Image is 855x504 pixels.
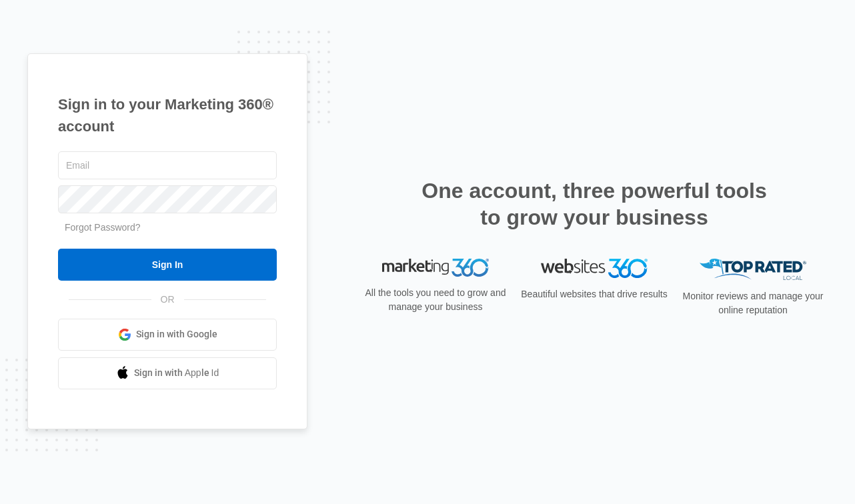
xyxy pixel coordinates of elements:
img: Websites 360 [541,259,648,278]
span: Sign in with Google [136,327,217,341]
input: Email [58,151,277,179]
input: Sign In [58,249,277,281]
a: Sign in with Apple Id [58,357,277,389]
p: Monitor reviews and manage your online reputation [678,289,828,317]
img: Marketing 360 [382,259,489,277]
a: Sign in with Google [58,319,277,351]
p: Beautiful websites that drive results [520,287,669,301]
p: All the tools you need to grow and manage your business [361,286,510,314]
span: Sign in with Apple Id [134,366,219,380]
span: OR [151,293,184,307]
img: Top Rated Local [700,259,806,281]
h2: One account, three powerful tools to grow your business [417,177,771,231]
h1: Sign in to your Marketing 360® account [58,93,277,137]
a: Forgot Password? [65,222,141,233]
